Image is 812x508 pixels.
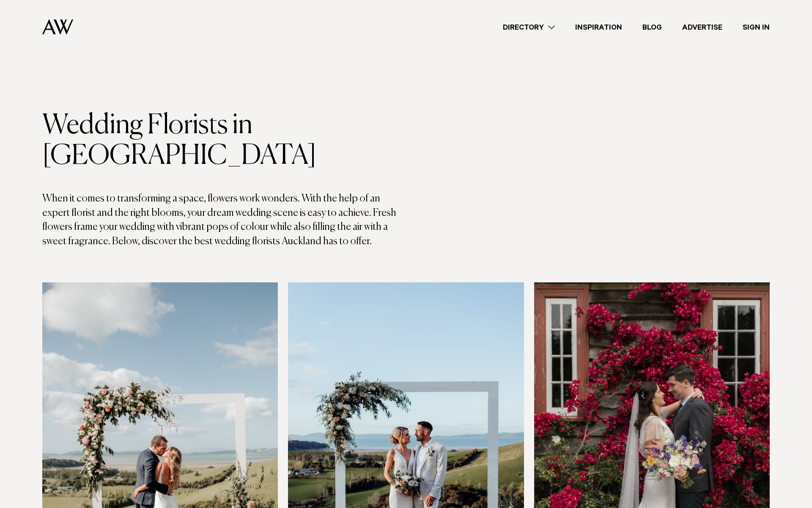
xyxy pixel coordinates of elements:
a: Inspiration [565,22,632,33]
a: Directory [493,22,565,33]
h1: Wedding Florists in [GEOGRAPHIC_DATA] [42,110,406,171]
a: Sign In [732,22,780,33]
p: When it comes to transforming a space, flowers work wonders. With the help of an expert florist a... [42,192,406,248]
a: Blog [632,22,672,33]
img: Auckland Weddings Logo [42,19,73,35]
a: Advertise [672,22,732,33]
